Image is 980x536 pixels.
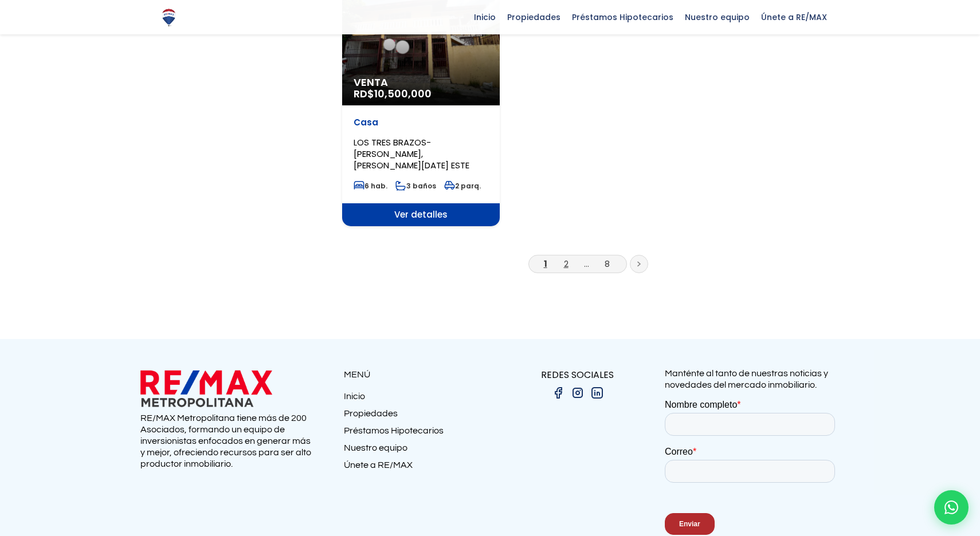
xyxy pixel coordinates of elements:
span: Únete a RE/MAX [755,9,833,26]
p: Casa [354,117,488,128]
a: 1 [544,258,547,270]
span: Venta [354,77,488,88]
a: ... [584,258,589,270]
span: Préstamos Hipotecarios [566,9,679,26]
img: facebook.png [551,386,565,400]
a: Únete a RE/MAX [344,459,490,476]
span: 10,500,000 [374,86,432,101]
p: Manténte al tanto de nuestras noticias y novedades del mercado inmobiliario. [665,368,840,391]
span: RD$ [354,86,432,101]
p: RE/MAX Metropolitana tiene más de 200 Asociados, formando un equipo de inversionistas enfocados e... [140,412,315,470]
span: LOS TRES BRAZOS-[PERSON_NAME], [PERSON_NAME][DATE] ESTE [354,136,469,171]
a: 8 [605,258,610,270]
a: Inicio [344,391,490,408]
span: Ver detalles [342,203,500,226]
span: 3 baños [395,181,436,191]
p: MENÚ [344,368,490,382]
img: remax metropolitana logo [140,368,272,409]
a: Nuestro equipo [344,442,490,459]
span: Nuestro equipo [679,9,755,26]
img: linkedin.png [590,386,604,400]
a: Préstamos Hipotecarios [344,425,490,442]
img: instagram.png [571,386,585,400]
span: Propiedades [501,9,566,26]
span: 2 parq. [444,181,481,191]
p: REDES SOCIALES [490,368,665,382]
a: 2 [564,258,569,270]
span: 6 hab. [354,181,387,191]
img: Logo de REMAX [159,7,179,27]
span: Inicio [468,9,501,26]
a: Propiedades [344,408,490,425]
